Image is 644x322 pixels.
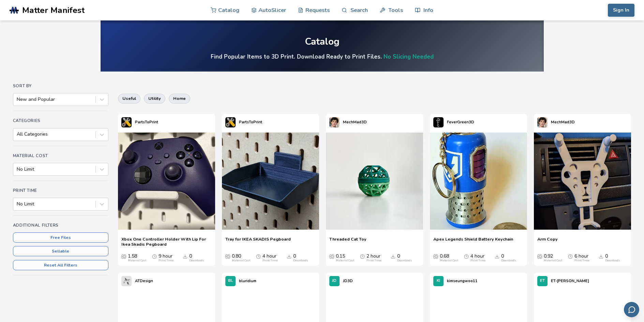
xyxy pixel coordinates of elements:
span: Average Cost [329,254,334,259]
p: MechMad3D [343,119,367,126]
span: ET [540,279,545,283]
p: PartsToPrint [239,119,262,126]
div: Material Cost [128,259,146,262]
a: MechMad3D's profileMechMad3D [326,114,370,131]
div: Print Time [574,259,589,262]
span: Average Cost [537,254,542,259]
a: Apex Legends Shield Battery Keychain [433,236,513,247]
div: 0 [501,254,516,262]
span: Average Print Time [360,254,365,259]
button: Sign In [608,4,634,17]
button: Sellable [13,246,108,256]
img: PartsToPrint's profile [121,117,132,127]
div: Downloads [605,259,620,262]
span: Average Print Time [256,254,261,259]
a: MechMad3D's profileMechMad3D [534,114,578,131]
div: Print Time [159,259,174,262]
div: 0.92 [544,254,562,262]
p: MechMad3D [551,119,575,126]
div: 0.68 [440,254,458,262]
a: Tray for IKEA SKADIS Pegboard [225,236,291,247]
a: Arm Copy [537,236,558,247]
span: Average Print Time [152,254,157,259]
span: Average Print Time [568,254,573,259]
button: utility [144,94,165,103]
div: Print Time [263,259,278,262]
div: Material Cost [336,259,354,262]
span: Downloads [391,254,395,259]
div: 1.58 [128,254,146,262]
div: 9 hour [159,254,174,262]
div: 0 [605,254,620,262]
div: Downloads [293,259,308,262]
a: No Slicing Needed [384,53,434,61]
img: FeverGreen3D's profile [433,117,444,127]
h4: Material Cost [13,153,108,158]
h4: Find Popular Items to 3D Print. Download Ready to Print Files. [211,53,434,61]
a: PartsToPrint's profilePartsToPrint [118,114,162,131]
a: FeverGreen3D's profileFeverGreen3D [430,114,478,131]
h4: Categories [13,118,108,123]
p: kimseungwoo11 [447,277,478,285]
span: JD [332,279,336,283]
div: Print Time [470,259,485,262]
div: Downloads [501,259,516,262]
div: 2 hour [366,254,381,262]
div: 0 [397,254,412,262]
button: home [169,94,190,103]
span: Average Cost [433,254,438,259]
a: Threaded Cat Toy [329,236,366,247]
div: 4 hour [263,254,278,262]
p: PartsToPrint [135,119,158,126]
input: No Limit [17,167,18,172]
div: 0.80 [232,254,250,262]
h4: Additional Filters [13,223,108,228]
div: 4 hour [470,254,485,262]
span: Downloads [599,254,603,259]
div: 0 [189,254,204,262]
div: 6 hour [574,254,589,262]
input: All Categories [17,132,18,137]
div: 0 [293,254,308,262]
p: bluridium [239,277,256,285]
span: BL [228,279,233,283]
h4: Sort By [13,83,108,88]
span: Average Cost [121,254,126,259]
img: MechMad3D's profile [329,117,340,127]
div: Material Cost [544,259,562,262]
div: Downloads [397,259,412,262]
a: PartsToPrint's profilePartsToPrint [222,114,266,131]
img: MechMad3D's profile [537,117,548,127]
p: ATDesign [135,277,153,285]
span: Downloads [183,254,188,259]
div: Print Time [366,259,381,262]
span: Average Print Time [464,254,469,259]
button: Send feedback via email [624,302,639,317]
p: ET-[PERSON_NAME] [551,277,589,285]
div: Downloads [189,259,204,262]
span: Downloads [495,254,499,259]
a: ATDesign's profileATDesign [118,273,156,290]
div: Material Cost [232,259,250,262]
img: PartsToPrint's profile [225,117,236,127]
button: Reset All Filters [13,260,108,270]
p: JD3D [343,277,353,285]
p: FeverGreen3D [447,119,474,126]
div: 0.15 [336,254,354,262]
button: Free Files [13,232,108,243]
span: Downloads [287,254,291,259]
h4: Print Time [13,188,108,193]
button: useful [118,94,140,103]
div: Catalog [305,36,340,47]
a: Xbox One Controller Holder With Lip For Ikea Skadis Pegboard [121,236,212,247]
div: Material Cost [440,259,458,262]
span: Matter Manifest [22,5,85,15]
input: New and Popular [17,97,18,102]
img: ATDesign's profile [121,276,132,286]
span: Average Cost [225,254,230,259]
